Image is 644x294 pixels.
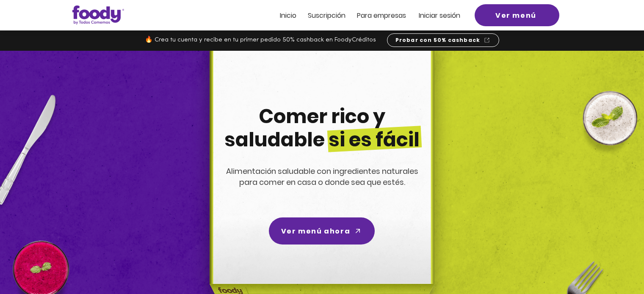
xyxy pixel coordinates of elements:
span: 🔥 Crea tu cuenta y recibe en tu primer pedido 50% cashback en FoodyCréditos [145,37,376,43]
a: Inicio [280,12,296,19]
span: Ver menú [495,10,536,21]
span: ra empresas [365,11,406,20]
img: Logo_Foody V2.0.0 (3).png [72,5,124,25]
a: Ver menú ahora [269,217,375,245]
span: Alimentación saludable con ingredientes naturales para comer en casa o donde sea que estés. [226,166,418,187]
span: Suscripción [308,11,345,20]
a: Suscripción [308,12,345,19]
a: Probar con 50% cashback [387,33,499,47]
iframe: Messagebird Livechat Widget [595,245,636,286]
span: Pa [357,11,365,20]
a: Para empresas [357,12,406,19]
span: Inicio [280,11,296,20]
span: Probar con 50% cashback [395,36,481,44]
a: Iniciar sesión [419,12,460,19]
span: Comer rico y saludable si es fácil [224,103,420,153]
span: Iniciar sesión [419,11,460,20]
a: Ver menú [475,4,559,26]
span: Ver menú ahora [281,226,350,236]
